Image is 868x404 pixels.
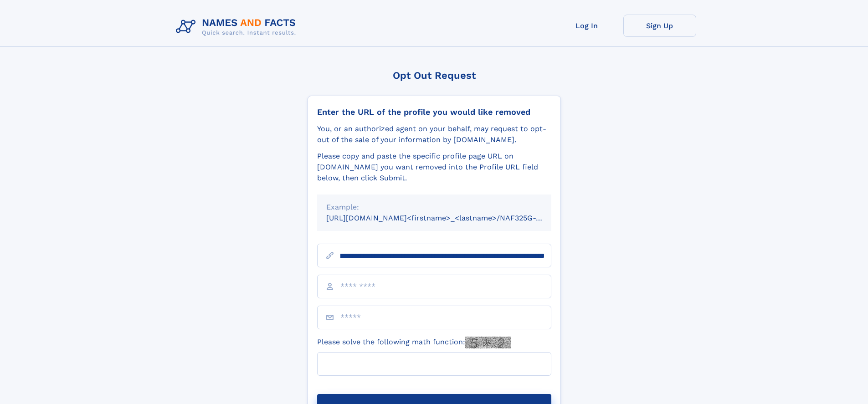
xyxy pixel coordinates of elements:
[317,151,551,184] div: Please copy and paste the specific profile page URL on [DOMAIN_NAME] you want removed into the Pr...
[308,70,561,81] div: Opt Out Request
[326,214,569,222] small: [URL][DOMAIN_NAME]<firstname>_<lastname>/NAF325G-xxxxxxxx
[317,123,551,145] div: You, or an authorized agent on your behalf, may request to opt-out of the sale of your informatio...
[550,15,623,37] a: Log In
[317,107,551,117] div: Enter the URL of the profile you would like removed
[172,15,303,39] img: Logo Names and Facts
[317,337,511,348] label: Please solve the following math function:
[326,202,542,213] div: Example:
[623,15,696,37] a: Sign Up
